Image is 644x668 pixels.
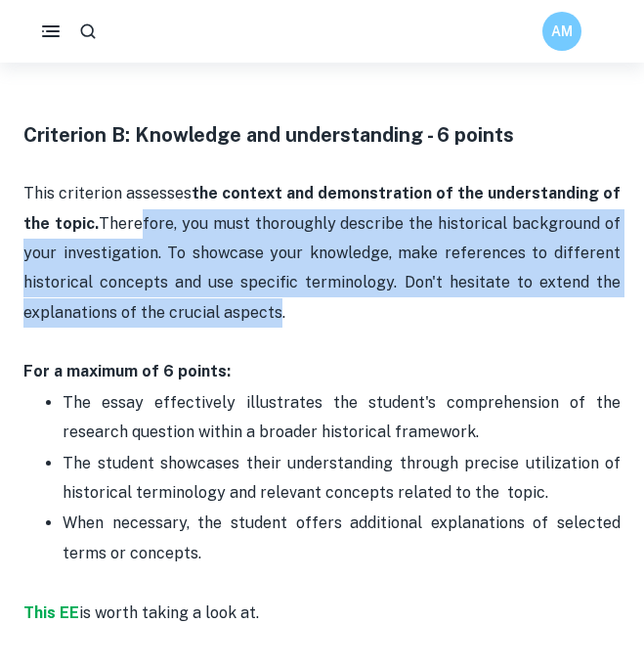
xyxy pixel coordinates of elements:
p: The student showcases their understanding through precise utilization of historical terminology a... [63,449,621,509]
a: This EE [23,603,79,622]
strong: of the topic. [23,184,621,232]
p: When necessary, the student offers additional explanations of selected terms or concepts. [63,509,621,568]
strong: the context and demonstration of the understanding [192,184,599,202]
p: The essay effectively illustrates the student's comprehension of the research question within a b... [63,388,621,448]
button: AM [542,12,581,51]
p: This criterion assesses Therefore, you must thoroughly describe the historical background of your... [23,179,621,387]
h6: AM [551,21,574,42]
strong: Criterion B: Knowledge and understanding - 6 points [23,123,514,147]
strong: For a maximum of 6 points: [23,362,231,380]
